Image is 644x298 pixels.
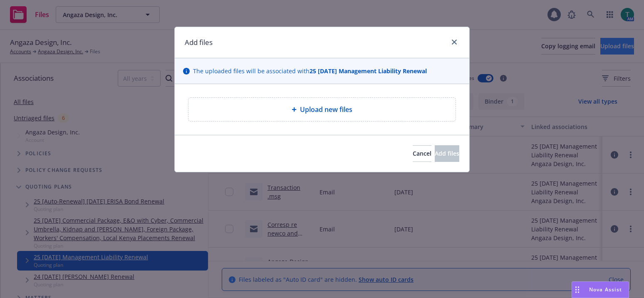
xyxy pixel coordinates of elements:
strong: 25 [DATE] Management Liability Renewal [310,67,427,75]
button: Nova Assist [572,281,629,298]
button: Cancel [413,145,431,162]
span: Add files [435,149,459,157]
h1: Add files [185,37,213,48]
div: Upload new files [188,97,456,122]
a: close [449,37,459,47]
span: Upload new files [300,104,352,114]
button: Add files [435,145,459,162]
span: Nova Assist [589,286,622,293]
span: Cancel [413,149,431,157]
span: The uploaded files will be associated with [193,67,427,75]
div: Drag to move [572,282,582,298]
